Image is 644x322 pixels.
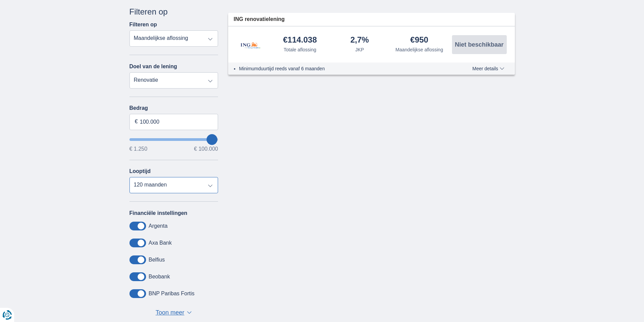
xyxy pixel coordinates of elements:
span: € 1.250 [129,146,147,152]
span: Meer details [472,66,504,71]
span: ING renovatielening [234,16,285,23]
div: Totale aflossing [284,46,316,53]
div: Filteren op [129,6,218,18]
div: JKP [355,46,364,53]
label: BNP Paribas Fortis [149,291,195,297]
div: €114.038 [283,36,317,45]
label: Financiële instellingen [129,210,188,216]
button: Meer details [467,66,509,71]
button: Toon meer ▼ [153,308,194,318]
label: Filteren op [129,22,157,28]
label: Beobank [149,274,170,280]
li: Minimumduurtijd reeds vanaf 6 maanden [239,65,448,72]
img: product.pl.alt ING [234,33,267,56]
label: Doel van de lening [129,64,177,70]
label: Looptijd [129,168,151,174]
button: Niet beschikbaar [452,35,507,54]
div: €950 [410,36,428,45]
span: Toon meer [156,308,184,317]
div: 2,7% [350,36,369,45]
label: Bedrag [129,105,218,111]
input: wantToBorrow [129,138,218,141]
span: Niet beschikbaar [455,42,503,48]
label: Belfius [149,257,165,263]
label: Axa Bank [149,240,172,246]
label: Argenta [149,223,168,229]
span: ▼ [187,311,192,314]
div: Maandelijkse aflossing [396,46,443,53]
span: € [135,118,138,126]
span: € 100.000 [194,146,218,152]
